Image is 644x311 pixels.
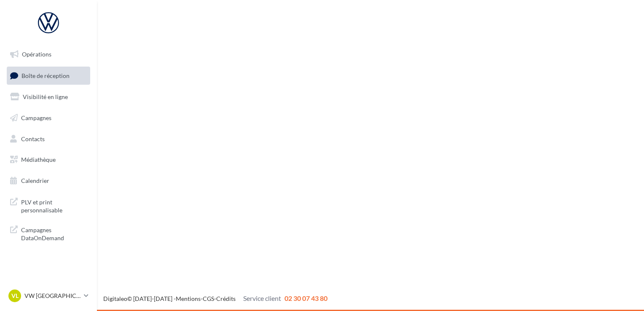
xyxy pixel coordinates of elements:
[7,288,90,304] a: VL VW [GEOGRAPHIC_DATA]
[5,172,92,190] a: Calendrier
[284,294,327,302] span: 02 30 07 43 80
[5,193,92,218] a: PLV et print personnalisable
[21,177,49,184] span: Calendrier
[21,224,87,242] span: Campagnes DataOnDemand
[103,295,127,302] a: Digitaleo
[216,295,236,302] a: Crédits
[5,46,92,63] a: Opérations
[21,72,70,79] span: Boîte de réception
[11,292,19,300] span: VL
[22,51,51,58] span: Opérations
[5,88,92,106] a: Visibilité en ligne
[21,135,45,142] span: Contacts
[21,156,56,163] span: Médiathèque
[24,292,80,300] p: VW [GEOGRAPHIC_DATA]
[5,151,92,169] a: Médiathèque
[5,109,92,127] a: Campagnes
[203,295,214,302] a: CGS
[176,295,201,302] a: Mentions
[23,93,68,100] span: Visibilité en ligne
[5,130,92,148] a: Contacts
[21,196,87,214] span: PLV et print personnalisable
[103,295,327,302] span: © [DATE]-[DATE] - - -
[5,67,92,85] a: Boîte de réception
[243,294,281,302] span: Service client
[21,114,51,121] span: Campagnes
[5,221,92,246] a: Campagnes DataOnDemand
